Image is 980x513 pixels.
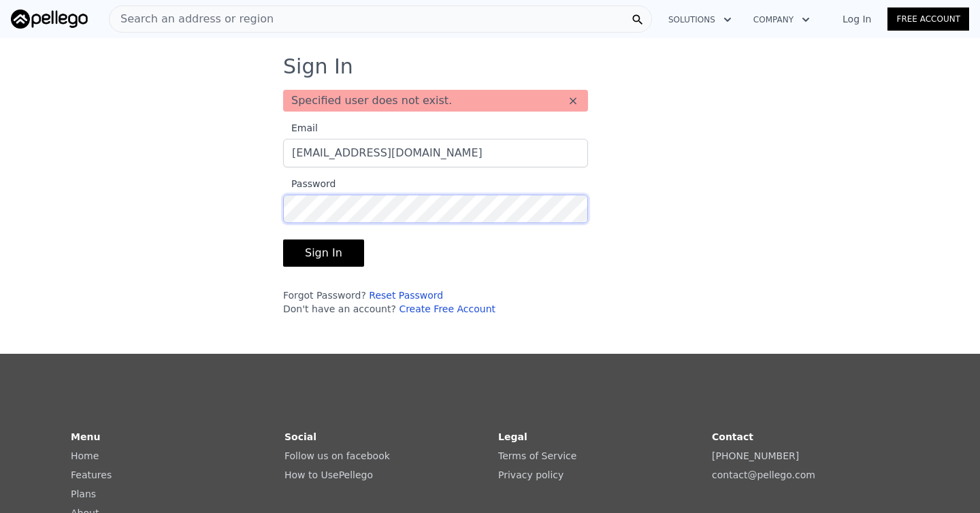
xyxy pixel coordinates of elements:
[712,469,815,480] a: contact@pellego.com
[498,469,563,480] a: Privacy policy
[71,489,96,499] a: Plans
[283,90,588,112] div: Specified user does not exist.
[283,178,336,189] span: Password
[742,7,821,32] button: Company
[284,450,390,461] a: Follow us on facebook
[71,469,112,480] a: Features
[498,431,527,442] strong: Legal
[71,431,100,442] strong: Menu
[283,195,588,223] input: Password
[369,290,443,301] a: Reset Password
[826,12,887,26] a: Log In
[498,450,576,461] a: Terms of Service
[887,7,969,31] a: Free Account
[110,11,274,27] span: Search an address or region
[566,94,580,107] button: ×
[283,122,318,133] span: Email
[283,139,588,167] input: Email
[11,10,88,29] img: Pellego
[657,7,742,32] button: Solutions
[284,469,373,480] a: How to UsePellego
[399,303,495,314] a: Create Free Account
[284,431,316,442] strong: Social
[712,450,799,461] a: [PHONE_NUMBER]
[283,239,364,267] button: Sign In
[71,450,99,461] a: Home
[283,54,697,79] h3: Sign In
[712,431,753,442] strong: Contact
[283,288,588,316] div: Forgot Password? Don't have an account?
